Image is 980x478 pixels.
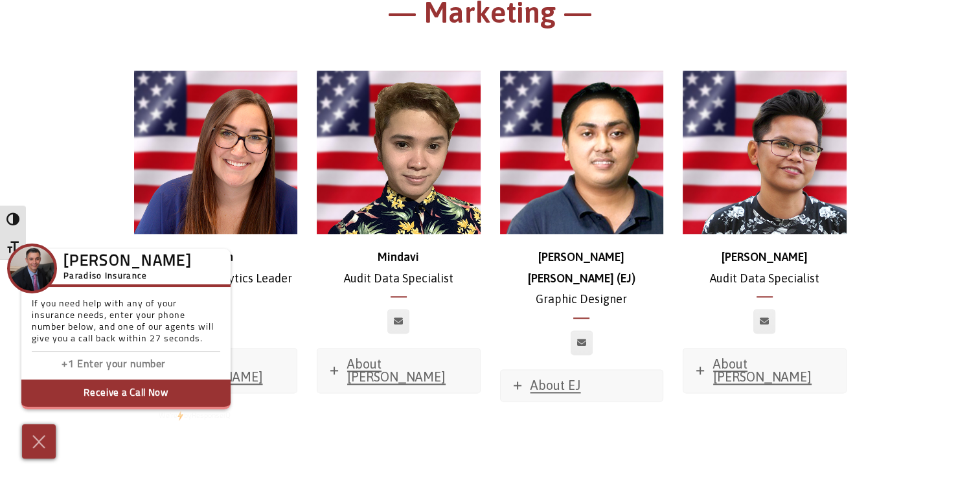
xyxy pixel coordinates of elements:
[501,370,663,401] a: About EJ
[378,250,419,264] strong: Mindavi
[63,256,192,268] h3: [PERSON_NAME]
[63,269,192,284] h5: Paradiso Insurance
[21,380,231,409] button: Receive a Call Now
[683,71,847,234] img: Jill Joy_headshot_500x500
[29,431,49,452] img: Cross icon
[500,71,664,234] img: EJ_headshot_500x500
[159,412,192,420] span: We're by
[38,356,77,374] input: Enter country code
[32,299,220,352] p: If you need help with any of your insurance needs, enter your phone number below, and one of our ...
[683,348,846,393] a: About [PERSON_NAME]
[500,247,664,310] p: Graphic Designer
[317,247,481,289] p: Audit Data Specialist
[134,71,298,234] img: Jordan_500x500
[347,356,446,384] span: About [PERSON_NAME]
[530,378,581,393] span: About EJ
[159,412,231,420] a: We'rePowered by iconbyResponseiQ
[722,250,808,264] strong: [PERSON_NAME]
[77,356,207,374] input: Enter phone number
[713,356,812,384] span: About [PERSON_NAME]
[10,246,54,291] img: Company Icon
[317,348,480,393] a: About [PERSON_NAME]
[177,411,183,421] img: Powered by icon
[528,250,635,284] strong: [PERSON_NAME] [PERSON_NAME] (EJ)
[683,247,847,289] p: Audit Data Specialist
[317,71,481,234] img: Mindavi_headshot_500x500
